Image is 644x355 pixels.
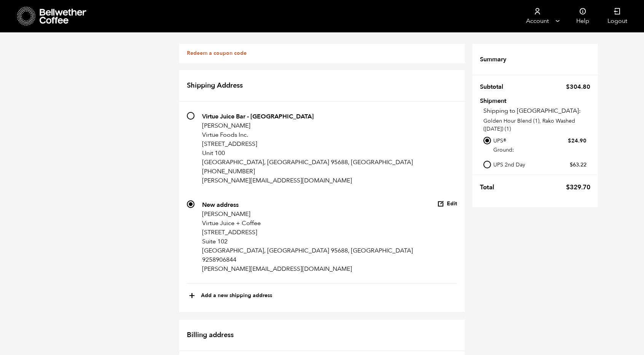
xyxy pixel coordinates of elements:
[202,167,413,176] p: [PHONE_NUMBER]
[187,112,194,120] input: Virtue Juice Bar - [GEOGRAPHIC_DATA] [PERSON_NAME] Virtue Foods Inc. [STREET_ADDRESS] Unit 100 [G...
[179,320,465,352] h2: Billing address
[480,179,499,196] th: Total
[202,176,413,185] p: [PERSON_NAME][EMAIL_ADDRESS][DOMAIN_NAME]
[202,237,413,246] p: Suite 102
[566,83,570,91] span: $
[187,200,194,208] input: New address [PERSON_NAME] Virtue Juice + Coffee [STREET_ADDRESS] Suite 102 [GEOGRAPHIC_DATA], [GE...
[202,112,314,121] strong: Virtue Juice Bar - [GEOGRAPHIC_DATA]
[189,289,272,302] button: +Add a new shipping address
[568,137,587,144] bdi: 24.90
[187,50,247,57] a: Redeem a coupon code
[570,161,587,168] bdi: 63.22
[570,161,573,168] span: $
[202,130,413,139] p: Virtue Foods Inc.
[202,228,413,237] p: [STREET_ADDRESS]
[202,255,413,264] p: 9258906844
[483,106,590,115] p: Shipping to [GEOGRAPHIC_DATA]:
[202,201,239,209] strong: New address
[437,200,457,208] button: Edit
[202,158,413,167] p: [GEOGRAPHIC_DATA], [GEOGRAPHIC_DATA] 95688, [GEOGRAPHIC_DATA]
[202,219,413,228] p: Virtue Juice + Coffee
[202,209,413,219] p: [PERSON_NAME]
[480,79,508,95] th: Subtotal
[568,137,571,144] span: $
[202,121,413,130] p: [PERSON_NAME]
[202,264,413,273] p: [PERSON_NAME][EMAIL_ADDRESS][DOMAIN_NAME]
[493,136,587,155] label: UPS® Ground:
[566,183,570,192] span: $
[202,149,413,158] p: Unit 100
[480,51,511,67] th: Summary
[566,83,590,91] bdi: 304.80
[202,139,413,149] p: [STREET_ADDRESS]
[566,183,590,192] bdi: 329.70
[189,289,195,302] span: +
[480,98,524,103] th: Shipment
[483,117,590,133] p: Golden Hour Blend (1), Rako Washed ([DATE]) (1)
[179,70,465,102] h2: Shipping Address
[202,246,413,255] p: [GEOGRAPHIC_DATA], [GEOGRAPHIC_DATA] 95688, [GEOGRAPHIC_DATA]
[493,160,587,179] label: UPS 2nd Day Air®:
